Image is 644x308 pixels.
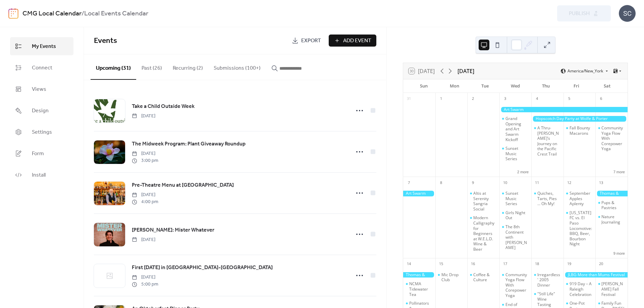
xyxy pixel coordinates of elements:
div: Sunset Music Series [499,146,532,162]
div: Community Yoga Flow With Corepower Yoga [595,125,628,151]
a: My Events [10,37,73,55]
div: NCMA Tidewater Tea [409,281,433,297]
span: Design [32,107,49,115]
div: SC [619,5,636,22]
a: First [DATE] in [GEOGRAPHIC_DATA]-[GEOGRAPHIC_DATA] [132,263,273,272]
b: Local Events Calendar [84,7,148,20]
div: Fri [561,79,592,93]
div: 3 [501,95,509,103]
div: A Thru-[PERSON_NAME]’s Journey on the Pacific Crest Trail [537,125,561,157]
b: / [82,7,84,20]
span: The Midweek Program: Plant Giveaway Roundup [132,140,246,148]
a: Settings [10,123,73,141]
div: Mic Drop Club [435,272,468,283]
a: Form [10,144,73,163]
span: Add Event [343,37,371,45]
button: Submissions (100+) [208,54,266,79]
div: Cary Farmers Fall Festival [595,281,628,297]
div: 1 [437,95,445,103]
div: The 8th Continent with Dr. Meg Lowman [499,224,532,250]
span: America/New_York [568,69,603,73]
div: Sunset Music Series [505,146,529,162]
div: Irregardless' 2005 Dinner [531,272,563,288]
div: 9 [469,179,477,186]
span: Install [32,171,46,179]
span: [DATE] [132,236,155,243]
span: Settings [32,128,52,136]
span: 4:00 pm [132,198,158,205]
div: Girls Night Out [505,210,529,221]
div: 11 [533,179,541,186]
span: 5:00 pm [132,281,158,288]
div: 19 [566,260,573,268]
div: 4 [533,95,541,103]
div: Art Swarm [499,107,628,113]
div: 31 [405,95,413,103]
div: 14 [405,260,413,268]
span: My Events [32,43,56,51]
div: Altis at Serenity Sangria Social [473,191,497,211]
span: [DATE] [132,274,158,281]
div: Quiches, Tarts, Pies ... Oh My! [537,191,561,206]
div: Sunset Music Series [505,191,529,206]
span: [DATE] [132,113,155,120]
div: 919 Day – A Raleigh Celebration [563,281,596,297]
div: Pups & Pastries [601,200,625,210]
div: Irregardless' 2005 Dinner [537,272,561,288]
button: 7 more [611,169,628,174]
div: Mic Drop Club [441,272,465,283]
div: Grand Opening and Art Swarm Kickoff [505,116,529,142]
div: 20 [597,260,605,268]
div: Coffee & Culture [473,272,497,283]
a: Design [10,102,73,120]
div: Art Swarm [403,191,435,196]
div: NCMA Tidewater Tea [403,281,435,297]
button: Recurring (2) [167,54,208,79]
div: 7 [405,179,413,186]
div: September Apples Aplenty [570,191,593,206]
span: Events [94,34,117,48]
div: September Apples Aplenty [563,191,596,206]
div: 919 Day – A Raleigh Celebration [570,281,593,297]
div: The 8th Continent with [PERSON_NAME] [505,224,529,250]
div: Sunset Music Series [499,191,532,206]
div: 6 [597,95,605,103]
div: Altis at Serenity Sangria Social [467,191,499,211]
div: Sun [409,79,439,93]
span: First [DATE] in [GEOGRAPHIC_DATA]-[GEOGRAPHIC_DATA] [132,264,273,272]
div: Thomas & Friends in the Garden at New Hope Valley Railway [595,191,628,196]
div: Modern Calligraphy for Beginners at W.E.L.D. Wine & Beer [473,215,497,252]
span: Views [32,85,46,94]
div: Modern Calligraphy for Beginners at W.E.L.D. Wine & Beer [467,215,499,252]
div: [US_STATE] FC vs. El Paso Locomotive: BBQ, Beer, Bourbon Night [570,210,593,247]
div: JLBG More than Mums Festival [563,272,628,278]
div: Community Yoga Flow With Corepower Yoga [505,272,529,298]
div: Coffee & Culture [467,272,499,283]
div: "Still Life" Wine Tasting [531,291,563,307]
div: 5 [566,95,573,103]
div: Community Yoga Flow With Corepower Yoga [499,272,532,298]
a: Pre-Theatre Menu at [GEOGRAPHIC_DATA] [132,181,234,190]
div: 16 [469,260,477,268]
button: Add Event [329,35,376,47]
div: 13 [597,179,605,186]
div: Girls Night Out [499,210,532,221]
button: Past (26) [136,54,167,79]
div: 8 [437,179,445,186]
div: Quiches, Tarts, Pies ... Oh My! [531,191,563,206]
div: Community Yoga Flow With Corepower Yoga [601,125,625,151]
div: A Thru-Hiker’s Journey on the Pacific Crest Trail [531,125,563,157]
div: 2 [469,95,477,103]
div: Nature Journaling [595,214,628,225]
button: Upcoming (31) [91,54,136,80]
div: 15 [437,260,445,268]
div: 12 [566,179,573,186]
div: 17 [501,260,509,268]
div: Thomas & Friends in the Garden at New Hope Valley Railway [403,272,435,278]
button: 2 more [515,169,531,174]
span: [PERSON_NAME]: Mister Whatever [132,226,214,234]
div: [DATE] [458,67,474,75]
div: Fall Bounty Macarons [570,125,593,136]
div: Pups & Pastries [595,200,628,210]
